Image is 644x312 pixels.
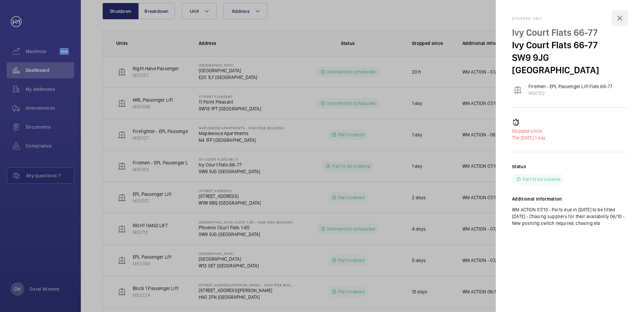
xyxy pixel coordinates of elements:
[512,206,628,227] p: WM ACTION 07/10 - Parts due in [DATE] to be fitted [DATE] - Chasing suppliers for their availabil...
[512,163,526,170] h2: Status
[523,176,560,183] p: Part to be ordered
[512,196,628,202] h2: Additional information
[512,128,628,134] p: Stopped since
[528,90,612,97] p: M50102
[512,134,628,141] p: 1 day
[512,26,628,39] p: Ivy Court Flats 66-77
[512,16,628,21] h2: Stopped unit
[512,39,628,51] p: Ivy Court Flats 66-77
[528,83,612,90] p: Firemen - EPL Passenger Lift Flats 66-77
[512,51,628,76] p: SW9 9JG [GEOGRAPHIC_DATA]
[514,86,522,94] img: elevator.svg
[512,135,535,140] span: The [DATE],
